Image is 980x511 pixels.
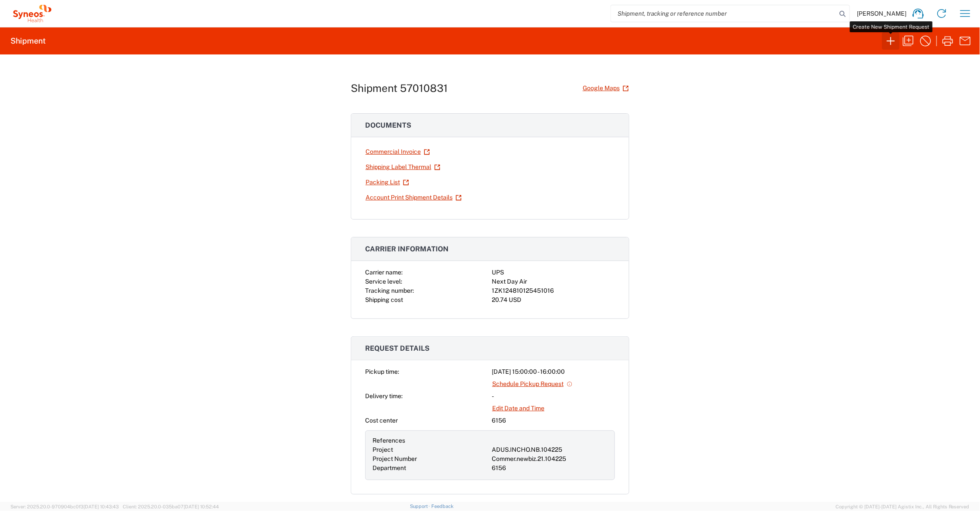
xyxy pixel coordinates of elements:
[365,190,462,205] a: Account Print Shipment Details
[373,454,488,464] div: Project Number
[365,144,430,159] a: Commercial Invoice
[611,5,836,22] input: Shipment, tracking or reference number
[365,175,409,190] a: Packing List
[365,269,403,276] span: Carrier name:
[492,445,607,454] div: ADUS.INCHO.NB.104225
[365,121,411,129] span: Documents
[365,245,449,253] span: Carrier information
[492,392,615,401] div: -
[365,344,430,352] span: Request details
[184,504,219,509] span: [DATE] 10:52:44
[365,287,414,294] span: Tracking number:
[10,36,46,46] h2: Shipment
[365,296,403,303] span: Shipping cost
[492,367,615,376] div: [DATE] 15:00:00 - 16:00:00
[123,504,219,509] span: Client: 2025.20.0-035ba07
[351,82,448,95] h1: Shipment 57010831
[836,503,970,511] span: Copyright © [DATE]-[DATE] Agistix Inc., All Rights Reserved
[492,464,607,473] div: 6156
[857,10,906,17] span: [PERSON_NAME]
[84,504,119,509] span: [DATE] 10:43:43
[492,376,573,392] a: Schedule Pickup Request
[10,504,119,509] span: Server: 2025.20.0-970904bc0f3
[431,504,453,509] a: Feedback
[365,159,441,175] a: Shipping Label Thermal
[410,504,432,509] a: Support
[365,278,402,285] span: Service level:
[492,295,615,305] div: 20.74 USD
[582,81,629,96] a: Google Maps
[492,277,615,286] div: Next Day Air
[492,401,545,416] a: Edit Date and Time
[492,286,615,295] div: 1ZK124810125451016
[373,464,488,473] div: Department
[492,454,607,464] div: Commer.newbiz.21.104225
[373,445,488,454] div: Project
[373,437,405,444] span: References
[365,368,399,375] span: Pickup time:
[365,393,403,399] span: Delivery time:
[365,417,398,424] span: Cost center
[492,268,615,277] div: UPS
[492,416,615,425] div: 6156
